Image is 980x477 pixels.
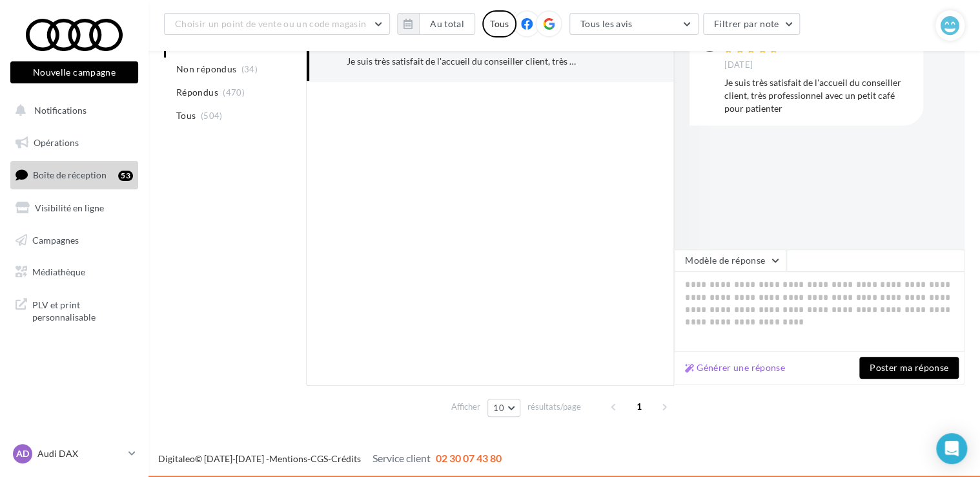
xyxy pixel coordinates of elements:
button: Filtrer par note [703,13,801,35]
a: Médiathèque [8,259,141,286]
span: (34) [241,64,258,74]
button: Poster ma réponse [859,357,959,379]
span: Tous les avis [580,18,633,29]
a: Opérations [8,129,141,156]
div: Je suis très satisfait de l'accueil du conseiller client, très professionnel avec un petit café p... [724,76,913,115]
span: Campagnes [32,234,79,245]
button: Au total [397,13,475,35]
span: Non répondus [176,63,236,76]
a: Crédits [331,453,361,464]
a: Boîte de réception53 [8,161,141,189]
span: résultats/page [527,401,581,413]
span: © [DATE]-[DATE] - - - [158,453,502,464]
div: 53 [118,171,133,181]
button: Choisir un point de vente ou un code magasin [164,13,390,35]
a: Visibilité en ligne [8,195,141,222]
a: Campagnes [8,227,141,254]
p: Audi DAX [37,447,123,460]
span: Répondus [176,86,218,99]
span: AD [16,447,29,460]
span: Opérations [34,137,79,148]
a: Mentions [269,453,307,464]
div: Je suis très satisfait de l'accueil du conseiller client, très professionnel avec un petit café p... [347,55,578,68]
button: Notifications [8,97,136,124]
span: PLV et print personnalisable [32,296,133,324]
span: 02 30 07 43 80 [436,452,502,464]
div: Open Intercom Messenger [936,433,967,464]
span: Tous [176,109,196,122]
span: 1 [629,396,649,417]
div: Tous [482,10,516,37]
span: (470) [223,87,245,98]
span: [DATE] [724,59,753,71]
span: Notifications [34,105,87,116]
button: Tous les avis [569,13,699,35]
button: Modèle de réponse [674,249,786,271]
a: Digitaleo [158,453,195,464]
a: PLV et print personnalisable [8,291,141,329]
span: 10 [493,403,504,413]
button: Nouvelle campagne [10,61,138,83]
span: Médiathèque [32,266,85,277]
button: 10 [487,399,520,417]
span: Visibilité en ligne [35,202,104,213]
span: Choisir un point de vente ou un code magasin [175,18,366,29]
span: Service client [373,452,431,464]
a: CGS [311,453,328,464]
button: Générer une réponse [680,360,790,376]
span: Afficher [451,401,480,413]
button: Au total [419,13,475,35]
span: Boîte de réception [33,169,107,180]
a: AD Audi DAX [10,441,138,466]
span: (504) [201,111,223,121]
